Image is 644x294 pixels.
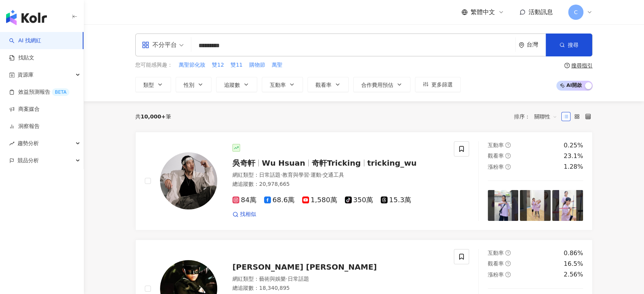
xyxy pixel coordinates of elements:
span: question-circle [505,250,511,256]
span: 合作費用預估 [361,82,393,88]
div: 1.28% [564,163,583,171]
button: 追蹤數 [216,77,257,92]
div: 23.1% [564,152,583,160]
button: 搜尋 [546,34,592,56]
button: 萬聖節化妝 [178,61,206,69]
span: 性別 [184,82,194,88]
button: 更多篩選 [415,77,461,92]
span: question-circle [505,153,511,158]
span: 購物節 [249,61,265,69]
button: 類型 [135,77,171,92]
span: 84萬 [232,196,256,204]
button: 雙12 [211,61,224,69]
button: 萬聖 [271,61,283,69]
span: 您可能感興趣： [135,61,173,69]
span: tricking_wu [367,158,417,168]
span: question-circle [505,272,511,277]
span: 萬聖節化妝 [179,61,205,69]
span: 藝術與娛樂 [259,276,286,282]
span: Wu Hsuan [262,158,305,168]
span: question-circle [505,142,511,148]
span: 趨勢分析 [18,135,39,152]
span: 互動率 [270,82,286,88]
span: 雙12 [212,61,224,69]
a: 找貼文 [9,54,34,62]
button: 合作費用預估 [353,77,410,92]
div: 2.56% [564,270,583,279]
button: 購物節 [249,61,266,69]
span: 1,580萬 [302,196,337,204]
span: appstore [142,41,149,49]
span: C [574,8,578,16]
span: 互動率 [488,250,504,256]
span: question-circle [564,63,570,68]
span: 教育與學習 [282,172,309,178]
div: 排序： [514,110,561,123]
span: 觀看率 [316,82,332,88]
span: question-circle [505,164,511,169]
span: · [309,172,310,178]
img: logo [6,10,47,25]
div: 台灣 [527,42,546,48]
span: 競品分析 [18,152,39,169]
span: 雙11 [231,61,243,69]
span: · [321,172,323,178]
a: 商案媒合 [9,105,40,113]
span: · [286,276,287,282]
span: 活動訊息 [529,8,553,16]
span: 關聯性 [534,110,557,123]
span: 運動 [311,172,321,178]
span: rise [9,141,14,146]
span: 吳奇軒 [232,158,255,168]
div: 網紅類型 ： [232,171,445,179]
span: 漲粉率 [488,164,504,170]
span: 更多篩選 [431,81,453,88]
a: KOL Avatar吳奇軒Wu Hsuan奇軒Trickingtricking_wu網紅類型：日常話題·教育與學習·運動·交通工具總追蹤數：20,978,66584萬68.6萬1,580萬350... [135,132,593,230]
span: · [280,172,282,178]
div: 搜尋指引 [571,62,593,69]
a: searchAI 找網紅 [9,37,41,45]
button: 觀看率 [308,77,349,92]
span: 漲粉率 [488,272,504,278]
a: 找相似 [232,211,256,218]
img: post-image [552,190,583,221]
span: environment [519,42,524,48]
span: 追蹤數 [224,82,240,88]
span: [PERSON_NAME] [PERSON_NAME] [232,262,377,272]
div: 不分平台 [142,39,177,51]
a: 洞察報告 [9,123,40,130]
span: 15.3萬 [381,196,411,204]
div: 0.86% [564,249,583,257]
span: 萬聖 [272,61,282,69]
a: 效益預測報告BETA [9,88,69,96]
button: 互動率 [262,77,303,92]
span: 日常話題 [259,172,280,178]
span: 10,000+ [141,113,166,120]
img: KOL Avatar [160,152,217,209]
span: question-circle [505,261,511,266]
span: 350萬 [345,196,373,204]
span: 奇軒Tricking [312,158,361,168]
span: 繁體中文 [471,8,495,16]
span: 交通工具 [323,172,344,178]
span: 日常話題 [287,276,309,282]
div: 16.5% [564,260,583,268]
span: 觀看率 [488,153,504,159]
button: 性別 [176,77,211,92]
span: 互動率 [488,142,504,148]
img: post-image [488,190,519,221]
img: post-image [520,190,551,221]
div: 總追蹤數 ： 20,978,665 [232,181,445,188]
span: 68.6萬 [264,196,295,204]
div: 總追蹤數 ： 18,340,895 [232,284,445,292]
span: 找相似 [240,211,256,218]
button: 雙11 [230,61,243,69]
div: 0.25% [564,141,583,150]
span: 搜尋 [568,42,578,48]
span: 資源庫 [18,66,34,83]
div: 網紅類型 ： [232,275,445,283]
div: 共 筆 [135,113,171,120]
span: 類型 [143,82,154,88]
span: 觀看率 [488,260,504,267]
